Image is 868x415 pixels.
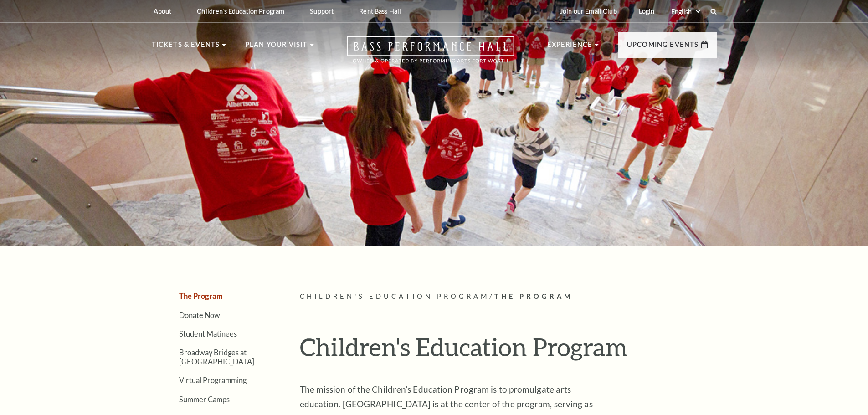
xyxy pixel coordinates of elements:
p: / [300,291,717,302]
p: Experience [547,39,593,56]
select: Select: [669,7,702,16]
p: Upcoming Events [627,39,699,56]
a: Donate Now [179,311,220,319]
span: Children's Education Program [300,292,490,300]
span: The Program [494,292,573,300]
a: Summer Camps [179,395,230,404]
p: Tickets & Events [152,39,220,56]
a: Virtual Programming [179,376,247,384]
p: Rent Bass Hall [359,7,401,15]
p: Children's Education Program [197,7,284,15]
a: Broadway Bridges at [GEOGRAPHIC_DATA] [179,348,254,365]
p: Plan Your Visit [245,39,308,56]
h1: Children's Education Program [300,332,717,369]
a: Student Matinees [179,329,237,338]
p: Support [310,7,334,15]
a: The Program [179,292,223,300]
p: About [154,7,172,15]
